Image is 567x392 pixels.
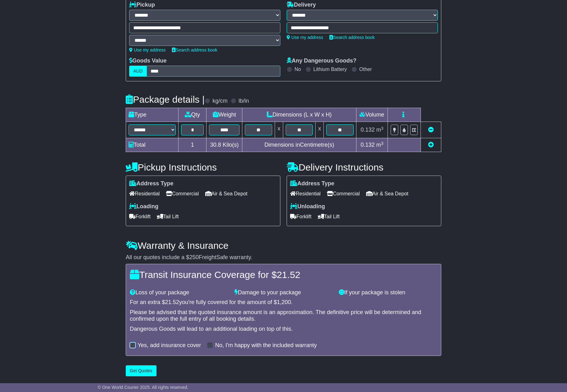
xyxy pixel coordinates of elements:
[126,240,441,251] h4: Warranty & Insurance
[98,385,189,390] span: © One World Courier 2025. All rights reserved.
[126,162,280,172] h4: Pickup Instructions
[277,299,291,305] span: 1,200
[126,94,205,105] h4: Package details |
[129,47,166,52] a: Use my address
[361,127,375,133] span: 0.132
[287,162,441,172] h4: Delivery Instructions
[316,122,324,138] td: x
[127,289,231,296] div: Loss of your package
[428,142,434,148] a: Add new item
[205,189,248,199] span: Air & Sea Depot
[290,203,325,210] label: Unloading
[287,2,316,8] label: Delivery
[318,212,340,221] span: Tail Lift
[231,289,336,296] div: Damage to your package
[129,189,160,199] span: Residential
[126,365,157,376] button: Get Quotes
[277,269,300,280] span: 21.52
[359,66,372,72] label: Other
[242,138,356,152] td: Dimensions in Centimetre(s)
[290,180,334,187] label: Address Type
[179,138,206,152] td: 1
[126,138,179,152] td: Total
[206,108,242,122] td: Weight
[129,203,158,210] label: Loading
[242,108,356,122] td: Dimensions (L x W x H)
[166,189,199,199] span: Commercial
[313,66,347,72] label: Lithium Battery
[215,342,317,349] label: No, I'm happy with the included warranty
[336,289,440,296] div: If your package is stolen
[376,127,383,133] span: m
[126,254,441,261] div: All our quotes include a $ FreightSafe warranty.
[126,108,179,122] td: Type
[381,141,383,146] sup: 3
[329,35,375,40] a: Search address book
[157,212,179,221] span: Tail Lift
[376,142,383,148] span: m
[138,342,201,349] label: Yes, add insurance cover
[356,108,388,122] td: Volume
[129,180,173,187] label: Address Type
[210,142,221,148] span: 30.8
[290,212,311,221] span: Forklift
[295,66,301,72] label: No
[172,47,217,52] a: Search address book
[428,127,434,133] a: Remove this item
[327,189,360,199] span: Commercial
[165,299,179,305] span: 21.52
[130,269,437,280] h4: Transit Insurance Coverage for $
[239,98,249,105] label: lb/in
[287,57,356,64] label: Any Dangerous Goods?
[381,126,383,131] sup: 3
[366,189,409,199] span: Air & Sea Depot
[189,254,199,260] span: 250
[129,212,151,221] span: Forklift
[212,98,228,105] label: kg/cm
[206,138,242,152] td: Kilo(s)
[361,142,375,148] span: 0.132
[130,299,437,306] div: For an extra $ you're fully covered for the amount of $ .
[287,35,323,40] a: Use my address
[290,189,321,199] span: Residential
[129,57,167,64] label: Goods Value
[179,108,206,122] td: Qty
[130,326,437,333] div: Dangerous Goods will lead to an additional loading on top of this.
[275,122,283,138] td: x
[130,309,437,323] div: Please be advised that the quoted insurance amount is an approximation. The definitive price will...
[129,2,155,8] label: Pickup
[129,66,147,77] label: AUD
